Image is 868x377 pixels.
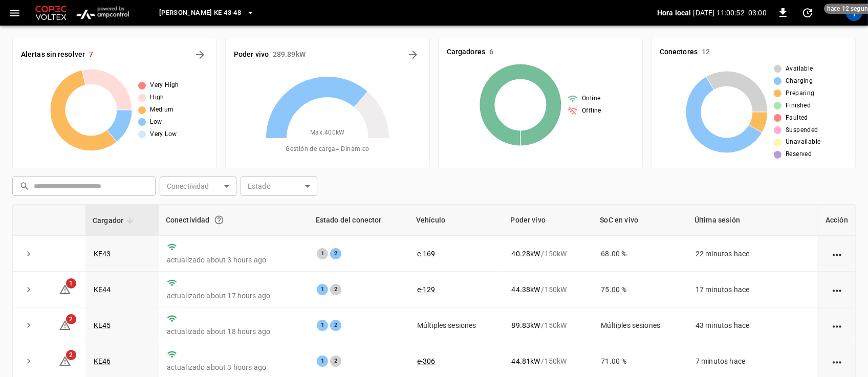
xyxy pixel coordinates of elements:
button: Conexión entre el cargador y nuestro software. [210,211,228,229]
img: ampcontrol.io logo [73,3,133,23]
th: Vehículo [409,205,504,236]
span: Cargador [93,214,137,227]
th: Acción [818,205,855,236]
span: Low [150,117,162,127]
h6: Alertas sin resolver [21,49,85,60]
a: 2 [59,357,71,365]
span: Max. 400 kW [310,128,345,138]
p: actualizado about 18 hours ago [167,326,300,337]
div: / 150 kW [512,284,585,295]
span: Online [582,94,600,104]
h6: Cargadores [447,47,485,58]
span: Charging [786,76,813,86]
button: expand row [21,282,36,297]
div: 2 [330,284,341,295]
span: Faulted [786,113,808,123]
td: Múltiples sesiones [409,307,504,343]
div: 2 [330,320,341,331]
td: 75.00 % [593,272,687,307]
a: 1 [59,284,71,293]
th: Estado del conector [309,205,409,236]
span: Offline [582,106,601,116]
span: [PERSON_NAME] KE 43-48 [159,7,241,19]
button: All Alerts [192,47,208,63]
button: expand row [21,318,36,333]
span: Reserved [786,149,812,160]
th: SoC en vivo [593,205,687,236]
td: 17 minutos hace [687,272,818,307]
p: 40.28 kW [512,249,540,259]
a: KE43 [94,250,111,258]
div: / 150 kW [512,356,585,366]
h6: 12 [702,47,710,58]
h6: 7 [89,49,93,60]
a: e-169 [417,250,436,258]
div: action cell options [831,284,843,295]
button: expand row [21,353,36,369]
button: Energy Overview [405,47,421,63]
p: 44.38 kW [512,284,540,295]
div: 1 [317,320,328,331]
td: 68.00 % [593,236,687,272]
span: Unavailable [786,137,820,147]
div: 1 [317,248,328,259]
th: Última sesión [687,205,818,236]
h6: Conectores [660,47,698,58]
img: Customer Logo [33,3,69,23]
button: [PERSON_NAME] KE 43-48 [155,3,258,23]
div: / 150 kW [512,249,585,259]
td: Múltiples sesiones [593,307,687,343]
span: High [150,93,164,103]
div: action cell options [831,249,843,259]
span: Finished [786,101,811,111]
div: 2 [330,248,341,259]
h6: 289.89 kW [273,49,306,60]
a: e-306 [417,357,436,365]
span: 2 [66,314,76,324]
div: 1 [317,284,328,295]
div: action cell options [831,320,843,330]
span: 1 [66,278,76,289]
a: 2 [59,321,71,329]
h6: Poder vivo [234,49,269,60]
p: 89.83 kW [512,320,540,330]
a: KE45 [94,321,111,329]
th: Poder vivo [504,205,593,236]
p: actualizado about 3 hours ago [167,362,300,372]
a: KE46 [94,357,111,365]
div: / 150 kW [512,320,585,330]
div: 2 [330,356,341,367]
span: Gestión de carga = Dinámico [286,144,369,154]
span: 2 [66,350,76,360]
div: 1 [317,356,328,367]
span: Very High [150,80,179,91]
span: Medium [150,105,173,115]
span: Suspended [786,125,818,136]
div: action cell options [831,356,843,366]
p: [DATE] 11:00:52 -03:00 [693,8,767,18]
div: Conectividad [166,211,301,229]
p: actualizado about 3 hours ago [167,255,300,265]
button: set refresh interval [799,5,816,21]
a: KE44 [94,285,111,294]
p: 44.81 kW [512,356,540,366]
p: Hora local [657,8,691,18]
td: 22 minutos hace [687,236,818,272]
a: e-129 [417,285,436,294]
h6: 6 [489,47,493,58]
span: Preparing [786,88,815,99]
p: actualizado about 17 hours ago [167,291,300,301]
td: 43 minutos hace [687,307,818,343]
span: Very Low [150,129,177,140]
button: expand row [21,246,36,261]
span: Available [786,64,813,74]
